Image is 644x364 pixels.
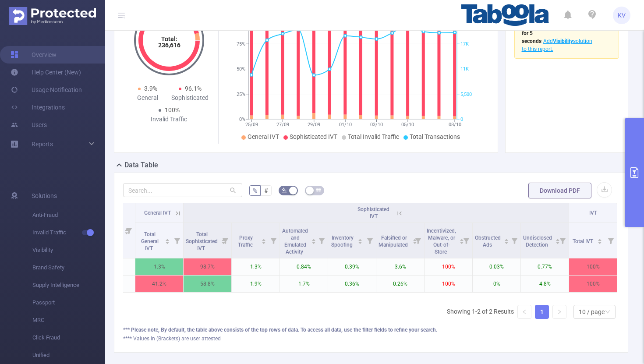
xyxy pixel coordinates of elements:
p: 0.36% [328,276,376,292]
a: Help Center (New) [11,64,81,81]
tspan: 05/10 [401,122,414,127]
span: General IVT [248,133,279,140]
p: 3.6% [376,258,424,275]
span: Reports [32,141,53,148]
a: 1 [535,305,548,318]
p: 0.77% [521,258,569,275]
i: Filter menu [315,223,328,258]
i: Filter menu [364,223,376,258]
i: Filter menu [556,223,569,258]
p: 4.8% [521,276,569,292]
span: IVT [589,210,597,216]
a: Reports [32,135,53,153]
a: Usage Notification [11,81,82,99]
div: Sort [165,237,170,243]
i: icon: bg-colors [282,187,287,193]
span: 100% [165,106,180,113]
tspan: 25% [237,92,245,97]
tspan: 27/09 [276,122,289,127]
span: General IVT [144,210,171,216]
span: Add solution to this report. [522,38,592,52]
h2: Data Table [124,160,158,170]
i: icon: caret-down [598,240,602,243]
input: Search... [123,183,242,197]
p: 100% [569,276,617,292]
span: (5.4%) [522,14,595,52]
span: Automated and Emulated Activity [282,228,308,255]
div: Sort [261,237,266,243]
div: Sophisticated [169,93,212,102]
p: 41.2% [135,276,183,292]
tspan: 25/09 [245,122,258,127]
b: Visibility [553,38,573,44]
p: 98.7% [184,258,231,275]
p: 1.3% [232,258,280,275]
span: Total Transactions [410,133,460,140]
span: Total Sophisticated IVT [186,231,218,251]
i: icon: caret-up [311,237,316,240]
span: Sophisticated IVT [357,206,389,219]
span: Total General IVT [141,231,159,251]
span: Solutions [32,187,57,205]
p: 58.8% [184,276,231,292]
p: 1.9% [232,276,280,292]
span: Total Invalid Traffic [348,133,399,140]
i: icon: caret-up [165,237,170,240]
i: icon: caret-up [459,237,464,240]
p: 0.03% [473,258,520,275]
tspan: 01/10 [339,122,351,127]
p: 0.84% [280,258,328,275]
span: Inventory Spoofing [331,235,354,248]
div: Sort [311,237,316,243]
tspan: 50% [237,67,245,72]
i: icon: right [557,309,562,315]
tspan: 08/10 [448,122,461,127]
span: Invalid Traffic [32,224,105,241]
i: Filter menu [412,223,424,258]
div: Invalid Traffic [148,115,190,124]
div: Sort [555,237,560,243]
tspan: 236,616 [158,42,180,49]
p: 0.39% [328,258,376,275]
p: 1.7% [280,276,328,292]
tspan: 5,500 [460,92,472,97]
tspan: Total: [161,35,177,42]
i: icon: left [522,309,527,315]
div: Sort [459,237,464,243]
span: Total IVT [573,238,594,244]
a: Overview [11,46,57,64]
div: *** Please note, By default, the table above consists of the top rows of data. To access all data... [123,326,619,334]
span: Passport [32,294,105,311]
span: KV [618,7,626,24]
img: Protected Media [9,7,96,25]
tspan: 0% [239,117,245,122]
i: icon: caret-up [358,237,363,240]
tspan: 03/10 [370,122,383,127]
i: icon: caret-down [262,240,266,243]
span: MRC [32,311,105,329]
span: Sophisticated IVT [290,133,337,140]
tspan: 11K [460,67,469,72]
i: icon: down [605,309,610,315]
button: Download PDF [528,183,591,198]
i: Filter menu [219,223,231,258]
i: icon: caret-up [555,237,560,240]
i: icon: caret-down [459,240,464,243]
span: Supply Intelligence [32,276,105,294]
li: 1 [535,305,549,319]
p: 100% [569,258,617,275]
a: Users [11,116,47,134]
i: icon: caret-down [311,240,316,243]
tspan: 75% [237,41,245,47]
i: icon: caret-down [358,240,363,243]
span: was [522,22,595,44]
span: Anti-Fraud [32,206,105,224]
div: **** Values in (Brackets) are user attested [123,335,619,343]
span: Click Fraud [32,329,105,346]
span: % [253,187,257,194]
span: Incentivized, Malware, or Out-of-Store [427,228,456,255]
i: Filter menu [171,223,183,258]
i: icon: table [316,187,321,193]
i: Filter menu [460,223,472,258]
i: icon: caret-up [504,237,509,240]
